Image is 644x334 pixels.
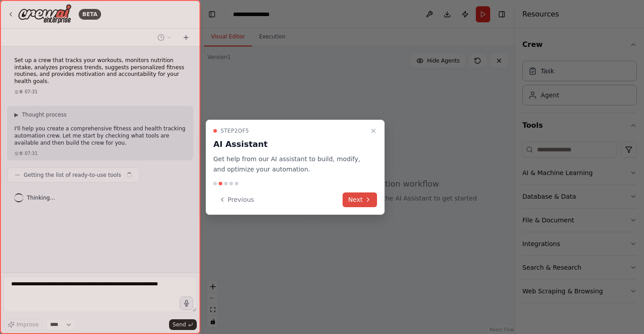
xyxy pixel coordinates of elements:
button: Close walkthrough [368,125,379,136]
h3: AI Assistant [213,138,366,150]
p: Get help from our AI assistant to build, modify, and optimize your automation. [213,154,366,175]
button: Previous [213,192,259,207]
span: Step 2 of 5 [220,127,249,134]
button: Hide left sidebar [206,8,218,21]
button: Next [343,192,377,207]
